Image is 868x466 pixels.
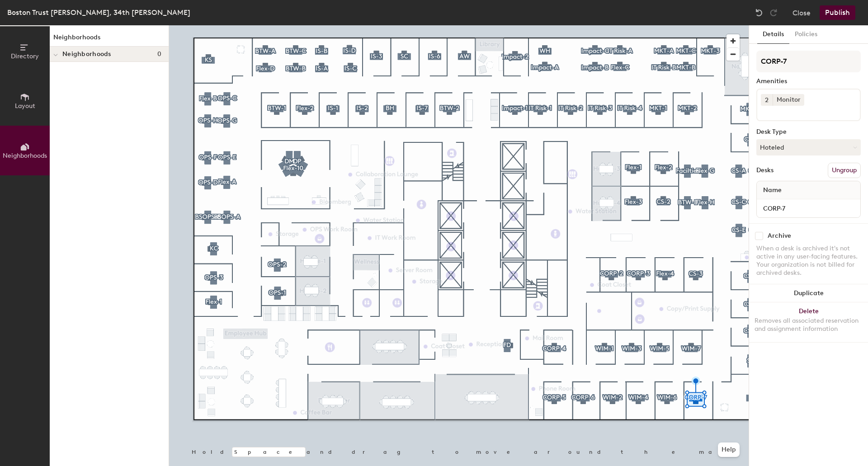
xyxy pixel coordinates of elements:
div: Boston Trust [PERSON_NAME], 34th [PERSON_NAME] [7,7,190,18]
div: Removes all associated reservation and assignment information [755,317,863,333]
input: Unnamed desk [759,202,859,215]
span: 2 [765,95,769,105]
div: Amenities [756,78,861,85]
span: 0 [157,51,161,58]
button: Hoteled [756,139,861,155]
span: Directory [11,52,39,60]
button: Publish [820,5,855,20]
span: Name [759,182,786,198]
img: Redo [769,8,778,17]
div: When a desk is archived it's not active in any user-facing features. Your organization is not bil... [756,245,861,277]
img: Undo [755,8,764,17]
span: Neighborhoods [3,152,47,160]
button: DeleteRemoves all associated reservation and assignment information [749,302,868,342]
span: Layout [15,102,35,110]
span: Neighborhoods [62,51,111,58]
button: Policies [789,25,823,44]
div: Archive [768,232,791,240]
button: Duplicate [749,284,868,302]
button: Details [757,25,789,44]
div: Desk Type [756,128,861,136]
div: Desks [756,167,774,174]
button: 2 [761,94,773,106]
button: Help [718,442,740,457]
button: Ungroup [828,163,861,178]
h1: Neighborhoods [50,33,169,47]
button: Close [793,5,811,20]
div: Monitor [773,94,804,106]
